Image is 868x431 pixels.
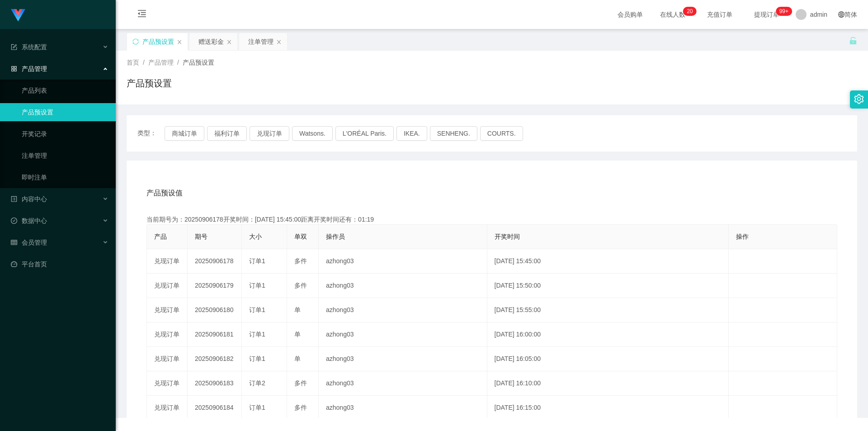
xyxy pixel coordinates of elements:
span: 订单1 [249,257,265,265]
span: 系统配置 [11,43,47,51]
button: SENHENG. [430,126,477,141]
td: azhong03 [319,249,487,274]
td: 20250906184 [188,396,242,420]
td: 兑现订单 [147,249,188,274]
span: 产品管理 [11,65,47,72]
h1: 产品预设置 [127,76,172,90]
span: 开奖时间 [495,233,520,240]
td: [DATE] 16:15:00 [487,396,729,420]
i: 图标: close [177,39,182,45]
td: 20250906179 [188,274,242,298]
span: 在线人数 [656,11,690,18]
span: 单 [294,306,301,313]
i: 图标: close [226,39,232,45]
button: L'ORÉAL Paris. [335,126,394,141]
span: 订单1 [249,331,265,338]
a: 即时注单 [22,168,108,186]
span: 产品预设置 [183,59,214,66]
td: 兑现订单 [147,322,188,347]
div: 2021 [123,398,861,407]
i: 图标: close [276,39,282,45]
sup: 20 [683,7,696,16]
span: 类型： [137,126,165,141]
span: 产品管理 [148,59,174,66]
i: 图标: menu-fold [127,0,157,29]
a: 注单管理 [22,147,108,165]
td: 兑现订单 [147,274,188,298]
span: / [143,59,145,66]
td: 兑现订单 [147,371,188,396]
td: [DATE] 16:00:00 [487,322,729,347]
span: 产品 [154,233,167,240]
span: / [177,59,179,66]
i: 图标: check-circle-o [11,218,17,224]
i: 图标: profile [11,196,17,202]
button: COURTS. [480,126,523,141]
div: 注单管理 [248,33,274,50]
span: 期号 [195,233,208,240]
span: 多件 [294,404,307,411]
td: [DATE] 15:55:00 [487,298,729,322]
span: 数据中心 [11,217,47,224]
div: 赠送彩金 [198,33,224,50]
td: azhong03 [319,274,487,298]
span: 订单1 [249,306,265,313]
span: 操作员 [326,233,345,240]
p: 0 [690,7,693,16]
td: azhong03 [319,371,487,396]
a: 产品列表 [22,81,108,99]
a: 图标: dashboard平台首页 [11,255,108,273]
td: azhong03 [319,298,487,322]
i: 图标: global [838,11,844,18]
button: 兑现订单 [250,126,289,141]
td: [DATE] 15:45:00 [487,249,729,274]
i: 图标: unlock [849,37,857,45]
div: 当前期号为：20250906178开奖时间：[DATE] 15:45:00距离开奖时间还有：01:19 [146,215,837,224]
span: 多件 [294,282,307,289]
button: 商城订单 [165,126,204,141]
button: 福利订单 [207,126,247,141]
i: 图标: sync [132,38,139,45]
td: 20250906180 [188,298,242,322]
td: 兑现订单 [147,396,188,420]
button: Watsons. [292,126,333,141]
span: 大小 [249,233,262,240]
td: [DATE] 16:05:00 [487,347,729,371]
i: 图标: setting [854,94,864,104]
span: 单 [294,355,301,362]
td: 兑现订单 [147,347,188,371]
span: 订单1 [249,404,265,411]
i: 图标: form [11,44,17,50]
span: 首页 [127,59,139,66]
i: 图标: table [11,239,17,246]
td: azhong03 [319,347,487,371]
a: 产品预设置 [22,103,108,121]
td: azhong03 [319,322,487,347]
span: 会员管理 [11,239,47,246]
span: 充值订单 [703,11,737,18]
td: 兑现订单 [147,298,188,322]
span: 订单2 [249,379,265,387]
span: 订单1 [249,355,265,362]
span: 单双 [294,233,307,240]
span: 多件 [294,257,307,265]
div: 产品预设置 [142,33,174,50]
td: 20250906178 [188,249,242,274]
a: 开奖记录 [22,125,108,143]
span: 操作 [736,233,749,240]
span: 订单1 [249,282,265,289]
td: [DATE] 15:50:00 [487,274,729,298]
span: 单 [294,331,301,338]
td: 20250906181 [188,322,242,347]
td: azhong03 [319,396,487,420]
td: [DATE] 16:10:00 [487,371,729,396]
td: 20250906183 [188,371,242,396]
span: 提现订单 [750,11,784,18]
span: 内容中心 [11,195,47,203]
td: 20250906182 [188,347,242,371]
span: 多件 [294,379,307,387]
img: logo.9652507e.png [11,9,25,22]
i: 图标: appstore-o [11,66,17,72]
p: 2 [687,7,690,16]
span: 产品预设值 [146,188,183,199]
